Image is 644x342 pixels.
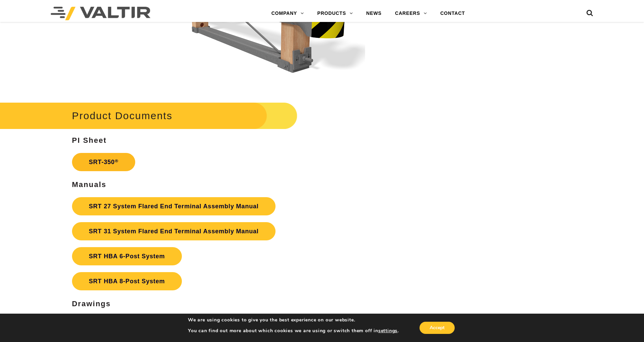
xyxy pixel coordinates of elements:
a: CAREERS [388,7,434,20]
a: SRT HBA 8-Post System [72,272,182,290]
a: SRT-350® [72,153,135,171]
a: NEWS [359,7,388,20]
a: PRODUCTS [311,7,360,20]
p: We are using cookies to give you the best experience on our website. [188,317,399,323]
a: COMPANY [265,7,311,20]
a: SRT 31 System Flared End Terminal Assembly Manual [72,222,276,240]
a: SRT 27 System Flared End Terminal Assembly Manual [72,197,276,215]
a: SRT HBA 6-Post System [72,247,182,265]
button: Accept [420,322,455,334]
a: CONTACT [433,7,472,20]
strong: Drawings [72,299,111,308]
img: Valtir [51,7,150,20]
p: You can find out more about which cookies we are using or switch them off in . [188,328,399,334]
strong: SRT HBA 6-Post System [89,253,165,260]
sup: ® [115,158,118,163]
button: settings [378,328,398,334]
strong: Manuals [72,180,106,189]
strong: PI Sheet [72,136,107,144]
